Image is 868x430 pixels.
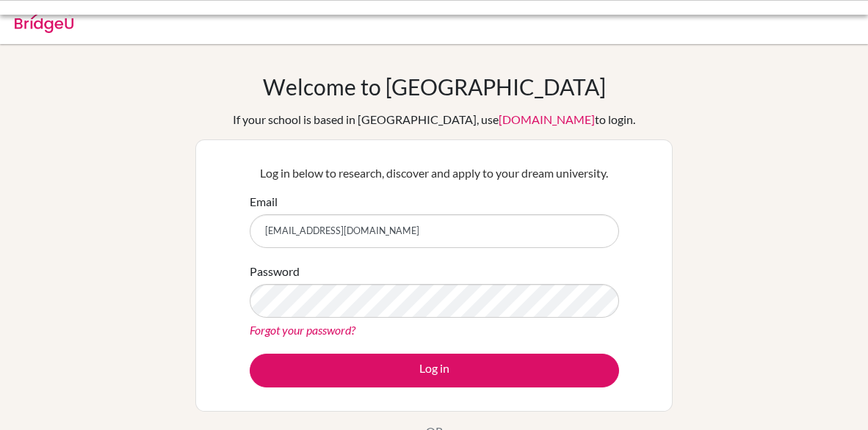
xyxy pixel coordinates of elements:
img: Bridge-U [15,10,73,33]
a: [DOMAIN_NAME] [499,112,595,126]
a: Forgot your password? [250,323,355,337]
button: Log in [250,354,619,387]
p: Log in below to research, discover and apply to your dream university. [250,164,619,182]
h1: Welcome to [GEOGRAPHIC_DATA] [263,73,606,100]
div: If your school is based in [GEOGRAPHIC_DATA], use to login. [233,111,635,128]
label: Email [250,193,278,211]
div: Invalid email or password. [82,12,566,29]
label: Password [250,263,300,280]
